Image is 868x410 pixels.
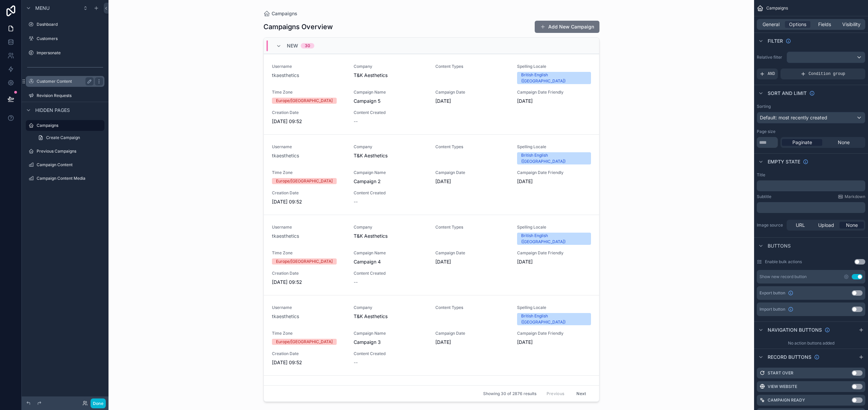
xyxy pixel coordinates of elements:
span: [DATE] 09:52 [272,279,346,286]
span: [DATE] [435,178,509,185]
div: Europe/[GEOGRAPHIC_DATA] [276,258,333,265]
span: Upload [818,222,834,229]
span: General [763,21,780,28]
span: T&K Aesthetics [354,72,427,79]
span: Time Zone [272,250,346,256]
label: Revision Requests [37,93,103,98]
span: Markdown [845,194,865,199]
button: Next [572,388,591,399]
span: Company [354,144,427,150]
span: Menu [35,5,50,12]
span: Spelling Locale [517,64,591,69]
span: tkaesthetics [272,313,299,320]
label: Enable bulk actions [765,259,802,265]
label: Previous Campaigns [37,149,103,154]
span: Record buttons [768,354,811,360]
label: Campaign Content Media [37,176,103,181]
h1: Campaigns Overview [263,22,333,32]
span: T&K Aesthetics [354,233,427,239]
span: Content Types [435,144,509,150]
span: Campaign 3 [354,339,427,346]
span: AND [768,71,775,77]
a: Create Campaign [34,132,104,143]
div: Europe/[GEOGRAPHIC_DATA] [276,339,333,345]
span: [DATE] [517,258,591,265]
span: None [838,139,850,146]
a: Campaign Content Media [26,173,104,184]
label: Dashboard [37,22,103,27]
span: [DATE] [435,339,509,346]
span: Content Created [354,271,427,276]
span: T&K Aesthetics [354,313,427,320]
span: Creation Date [272,190,346,196]
span: Spelling Locale [517,224,591,230]
span: [DATE] [517,98,591,104]
span: Campaigns [766,5,788,11]
span: Condition group [809,71,845,77]
span: Campaign Date Friendly [517,250,591,256]
div: scrollable content [757,180,865,191]
label: Campaigns [37,123,100,128]
span: Campaign Date [435,250,509,256]
span: Content Created [354,351,427,356]
span: Campaign Date [435,331,509,336]
span: Campaign Name [354,90,427,95]
span: Filter [768,38,783,44]
button: Done [91,398,106,408]
span: Campaign Name [354,250,427,256]
span: Campaign Name [354,331,427,336]
span: -- [354,279,358,286]
div: Europe/[GEOGRAPHIC_DATA] [276,98,333,104]
span: Username [272,305,346,310]
span: Default: most recently created [760,115,827,120]
span: Company [354,64,427,69]
span: Campaign Date Friendly [517,170,591,175]
a: Campaigns [263,10,297,17]
label: Title [757,172,765,178]
span: Campaign 5 [354,98,427,104]
label: Start Over [768,370,793,376]
a: Dashboard [26,19,104,30]
a: tkaesthetics [272,152,299,159]
a: UsernametkaestheticsCompanyT&K AestheticsContent TypesSpelling LocaleBritish English ([GEOGRAPHIC... [264,134,599,215]
span: Creation Date [272,351,346,356]
label: Relative filter [757,55,784,60]
span: Time Zone [272,170,346,175]
span: Username [272,144,346,150]
span: Content Types [435,305,509,310]
span: Username [272,224,346,230]
span: Spelling Locale [517,305,591,310]
span: Spelling Locale [517,144,591,150]
span: Campaign 4 [354,258,427,265]
a: Campaign Content [26,159,104,170]
label: Subtitle [757,194,771,199]
button: Default: most recently created [757,112,865,123]
span: Content Created [354,110,427,115]
span: Showing 30 of 2876 results [483,391,536,396]
span: [DATE] 09:52 [272,198,346,205]
div: Show new record button [759,274,807,279]
a: Customer Content [26,76,104,87]
span: -- [354,118,358,125]
span: Buttons [768,242,791,249]
a: Impersonate [26,47,104,58]
span: Campaign Date [435,90,509,95]
a: tkaesthetics [272,72,299,79]
span: Sort And Limit [768,90,807,97]
label: Customer Content [37,79,91,84]
span: Campaign Date Friendly [517,90,591,95]
a: Customers [26,33,104,44]
button: Add New Campaign [535,21,599,33]
span: Hidden pages [35,107,70,114]
div: British English ([GEOGRAPHIC_DATA]) [521,152,587,164]
span: Content Types [435,64,509,69]
span: Empty state [768,158,800,165]
a: Campaigns [26,120,104,131]
label: Sorting [757,104,771,109]
span: None [846,222,858,229]
span: -- [354,359,358,366]
a: UsernametkaestheticsCompanyT&K AestheticsContent TypesSpelling LocaleBritish English ([GEOGRAPHIC... [264,54,599,134]
span: Company [354,305,427,310]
